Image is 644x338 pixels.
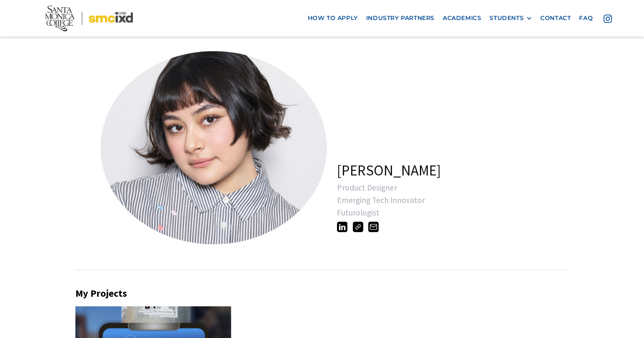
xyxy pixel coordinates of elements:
a: open lightbox [90,43,299,251]
img: https://www.linkedin.com/in/ainohalonen/ [337,222,347,232]
div: Emerging Tech Innovator [337,196,584,204]
a: industry partners [362,10,439,26]
a: Academics [439,10,485,26]
h1: [PERSON_NAME] [337,162,441,179]
div: STUDENTS [489,15,532,22]
h2: My Projects [75,288,569,300]
a: faq [575,10,597,26]
div: Product Designer [337,183,584,192]
img: icon - instagram [604,15,612,23]
div: Futurologist [337,208,584,217]
img: ainohdesign@gmail.com [368,222,379,232]
img: Santa Monica College - SMC IxD logo [45,5,133,31]
a: contact [536,10,575,26]
a: how to apply [304,10,362,26]
img: https://ainoh.design [353,222,363,232]
div: STUDENTS [489,15,524,22]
